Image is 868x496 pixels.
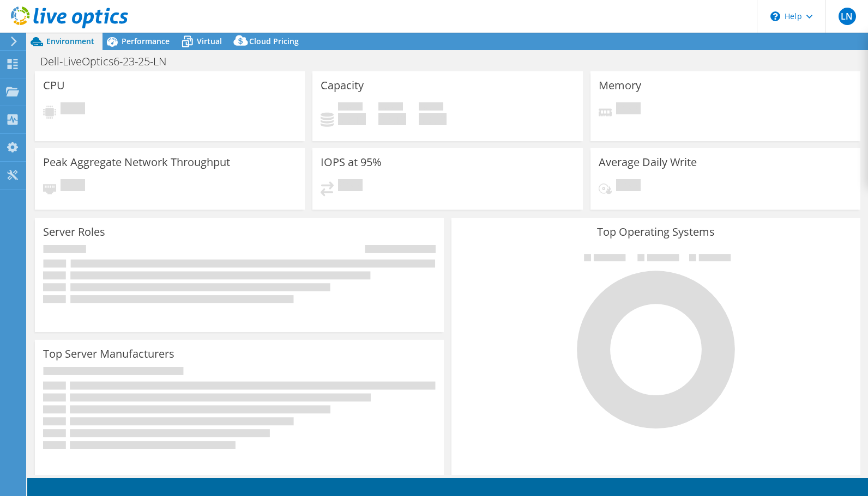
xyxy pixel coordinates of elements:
[378,102,403,113] span: Free
[35,56,183,68] h1: Dell-LiveOptics6-23-25-LN
[338,179,363,194] span: Pending
[460,226,852,238] h3: Top Operating Systems
[61,179,85,194] span: Pending
[770,11,780,21] svg: \n
[338,113,366,125] h4: 0 GiB
[122,36,170,46] span: Performance
[43,79,65,91] h3: CPU
[249,36,299,46] span: Cloud Pricing
[338,102,363,113] span: Used
[378,113,406,125] h4: 0 GiB
[61,102,85,117] span: Pending
[419,102,443,113] span: Total
[599,156,697,168] h3: Average Daily Write
[419,113,447,125] h4: 0 GiB
[616,102,641,117] span: Pending
[43,226,105,238] h3: Server Roles
[599,79,641,91] h3: Memory
[616,179,641,194] span: Pending
[43,156,230,168] h3: Peak Aggregate Network Throughput
[321,79,364,91] h3: Capacity
[839,8,856,25] span: LN
[321,156,382,168] h3: IOPS at 95%
[43,348,174,360] h3: Top Server Manufacturers
[197,36,222,46] span: Virtual
[46,36,94,46] span: Environment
